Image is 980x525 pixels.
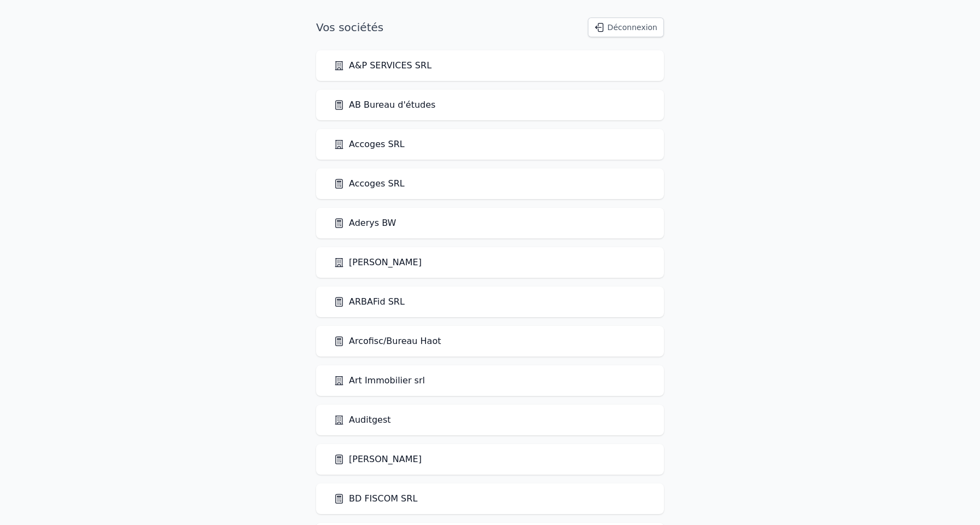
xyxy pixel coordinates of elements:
a: [PERSON_NAME] [334,256,422,269]
a: Accoges SRL [334,138,405,151]
a: Accoges SRL [334,177,405,190]
a: BD FISCOM SRL [334,492,417,505]
a: Arcofisc/Bureau Haot [334,335,441,348]
h1: Vos sociétés [316,20,383,35]
a: [PERSON_NAME] [334,453,422,466]
a: Auditgest [334,413,391,427]
a: Aderys BW [334,217,396,230]
a: Art Immobilier srl [334,374,425,387]
button: Déconnexion [588,17,664,37]
a: A&P SERVICES SRL [334,59,431,72]
a: ARBAFid SRL [334,295,405,308]
a: AB Bureau d'études [334,98,435,112]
